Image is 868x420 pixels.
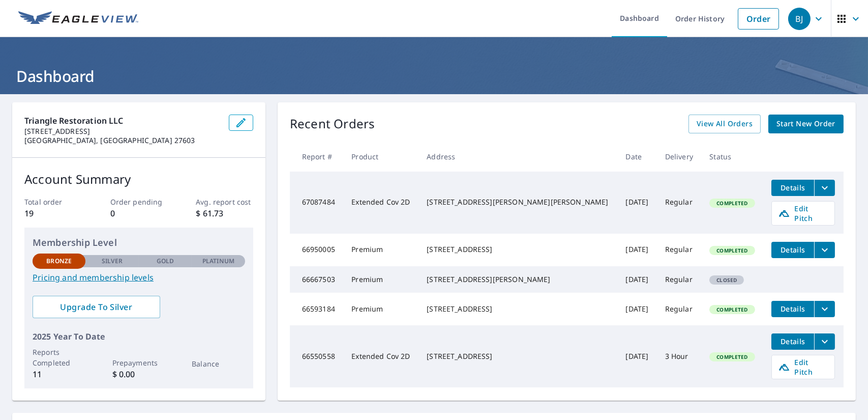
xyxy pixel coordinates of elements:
td: 3 Hour [657,325,702,387]
td: 66667503 [290,266,344,293]
p: 2025 Year To Date [33,330,245,343]
p: [GEOGRAPHIC_DATA], [GEOGRAPHIC_DATA] 27603 [24,136,221,145]
td: Regular [657,234,702,266]
p: Account Summary [24,170,253,188]
td: 66950005 [290,234,344,266]
p: [STREET_ADDRESS] [24,127,221,136]
a: View All Orders [689,115,761,133]
p: $ 0.00 [112,368,165,380]
td: Extended Cov 2D [343,325,418,387]
th: Report # [290,142,344,172]
p: 11 [33,368,85,380]
a: Start New Order [768,115,844,133]
p: Triangle Restoration LLC [24,115,221,127]
span: Completed [710,247,754,254]
div: [STREET_ADDRESS] [427,304,609,314]
td: [DATE] [617,172,656,234]
p: $ 61.73 [196,207,253,219]
p: Reports Completed [33,347,85,368]
span: Closed [710,276,743,284]
span: Details [777,337,808,346]
td: [DATE] [617,293,656,325]
p: Gold [157,257,174,266]
div: [STREET_ADDRESS][PERSON_NAME][PERSON_NAME] [427,197,609,207]
th: Status [701,142,763,172]
td: [DATE] [617,234,656,266]
span: Edit Pitch [778,357,828,377]
td: 66550558 [290,325,344,387]
td: Premium [343,293,418,325]
td: Premium [343,266,418,293]
p: Prepayments [112,357,165,368]
td: Regular [657,266,702,293]
p: Order pending [110,197,167,207]
th: Delivery [657,142,702,172]
th: Date [617,142,656,172]
span: View All Orders [697,118,753,130]
span: Completed [710,306,754,313]
img: EV Logo [18,11,138,26]
span: Completed [710,353,754,360]
td: 66593184 [290,293,344,325]
span: Details [777,245,808,255]
a: Pricing and membership levels [33,271,245,284]
span: Completed [710,200,754,207]
span: Edit Pitch [778,204,828,223]
div: [STREET_ADDRESS][PERSON_NAME] [427,274,609,285]
td: Regular [657,172,702,234]
p: Silver [102,257,123,266]
td: [DATE] [617,266,656,293]
a: Edit Pitch [771,201,835,226]
button: filesDropdownBtn-66593184 [814,301,835,317]
p: Membership Level [33,236,245,249]
button: filesDropdownBtn-66950005 [814,242,835,258]
div: [STREET_ADDRESS] [427,351,609,361]
div: [STREET_ADDRESS] [427,244,609,255]
div: BJ [788,8,811,30]
span: Start New Order [776,118,835,130]
p: Total order [24,197,81,207]
a: Upgrade To Silver [33,296,160,318]
span: Upgrade To Silver [41,301,152,313]
span: Details [777,183,808,192]
th: Product [343,142,418,172]
td: Premium [343,234,418,266]
button: detailsBtn-66550558 [771,333,814,350]
td: Extended Cov 2D [343,172,418,234]
p: Avg. report cost [196,197,253,207]
button: detailsBtn-66950005 [771,242,814,258]
p: 0 [110,207,167,219]
h1: Dashboard [12,66,856,87]
span: Details [777,304,808,314]
p: Platinum [202,257,234,266]
p: Bronze [46,257,72,266]
button: filesDropdownBtn-67087484 [814,180,835,196]
td: Regular [657,293,702,325]
button: detailsBtn-66593184 [771,301,814,317]
p: Balance [192,358,245,369]
td: 67087484 [290,172,344,234]
a: Edit Pitch [771,355,835,379]
button: detailsBtn-67087484 [771,180,814,196]
p: Recent Orders [290,115,375,133]
td: [DATE] [617,325,656,387]
th: Address [418,142,617,172]
a: Order [738,8,779,30]
button: filesDropdownBtn-66550558 [814,333,835,350]
p: 19 [24,207,81,219]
